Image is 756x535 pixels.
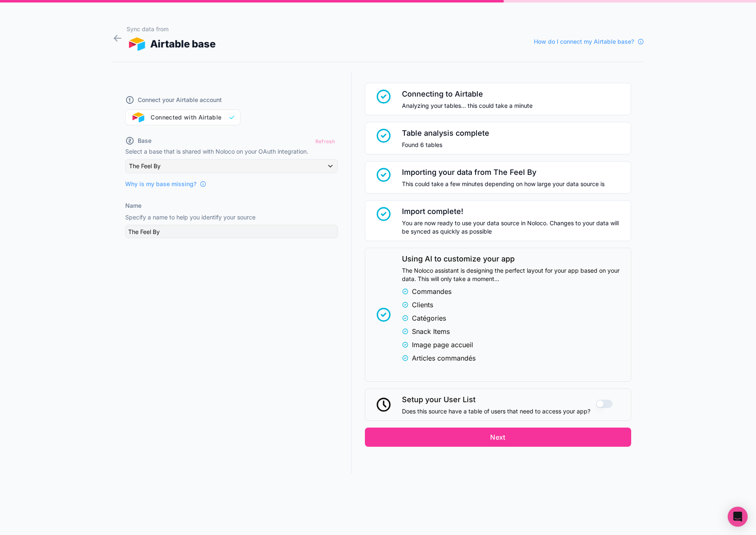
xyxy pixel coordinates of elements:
span: Connecting to Airtable [402,88,533,100]
span: You are now ready to use your data source in Noloco. Changes to your data will be synced as quick... [402,219,626,236]
button: Next [365,428,631,447]
p: Specify a name to help you identify your source [125,213,338,221]
span: Found 6 tables [402,141,489,149]
label: Name [125,202,141,210]
span: Why is my base missing? [125,180,196,188]
h1: Sync data from [126,25,216,33]
button: The Feel By [125,159,338,173]
span: Snack Items [412,326,450,336]
span: Connect your Airtable account [138,96,222,104]
span: This could take a few minutes depending on how large your data source is [402,180,605,188]
span: Base [138,137,151,145]
div: Open Intercom Messenger [728,507,748,527]
span: How do I connect my Airtable base? [534,37,634,46]
span: Does this source have a table of users that need to access your app? [402,407,590,416]
span: Catégories [412,313,446,323]
span: Importing your data from The Feel By [402,167,605,178]
span: Analyzing your tables... this could take a minute [402,102,533,110]
span: The Feel By [129,162,161,170]
span: Clients [412,300,433,310]
span: Using AI to customize your app [402,253,626,265]
span: Image page accueil [412,340,473,350]
span: Setup your User List [402,394,590,406]
a: How do I connect my Airtable base? [534,37,644,46]
span: Import complete! [402,206,626,217]
a: Why is my base missing? [125,180,206,188]
img: AIRTABLE [126,37,147,51]
span: The Noloco assistant is designing the perfect layout for your app based on your data. This will o... [402,266,626,283]
span: Commandes [412,286,451,296]
p: Select a base that is shared with Noloco on your OAuth integration. [125,147,338,156]
span: Table analysis complete [402,127,489,139]
div: Airtable base [126,37,216,52]
span: Articles commandés [412,353,476,363]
